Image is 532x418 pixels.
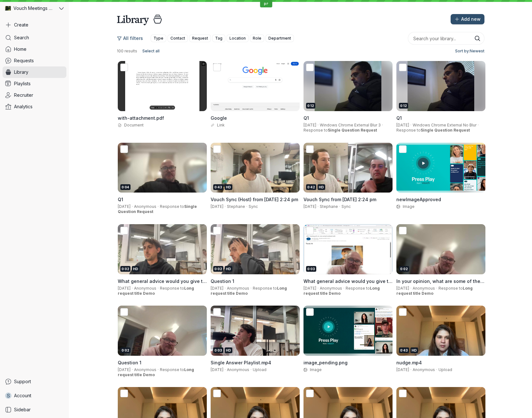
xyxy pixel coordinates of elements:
[227,34,249,42] button: Location
[3,376,66,387] a: Support
[118,204,131,209] span: [DATE]
[223,367,227,372] span: ·
[123,35,143,42] span: All filters
[118,197,123,202] span: Q1
[396,286,473,296] span: Long request title Demo
[455,48,484,54] span: Sort by: Newest
[338,204,341,209] span: ·
[399,266,409,272] div: 0:02
[227,204,245,209] span: Stephane
[396,115,402,121] span: Q1
[156,286,160,291] span: ·
[3,3,58,14] div: Vouch Meetings Demo
[303,278,393,290] span: ‍What general advice would you give to new hires?
[409,123,413,128] span: ·
[211,367,223,372] span: [DATE]
[168,34,188,42] button: Contact
[318,184,325,190] div: HD
[399,347,409,353] div: 0:43
[342,286,346,291] span: ·
[118,204,197,214] span: Single Question Request
[3,404,66,415] a: Sidebar
[140,47,162,55] button: Select all
[142,48,160,54] span: Select all
[170,35,185,42] span: Contact
[328,128,377,133] span: Single Question Request
[117,13,149,26] h1: Library
[453,47,484,55] button: Sort by:Newest
[118,123,207,128] div: Document
[14,80,31,87] span: Playlists
[253,35,261,42] span: Role
[316,204,320,209] span: ·
[118,278,207,285] h3: ‍What general advice would you give to new hires?
[211,286,223,291] span: [DATE]
[3,89,66,101] a: Recruiter
[396,286,409,291] span: [DATE]
[316,123,320,128] span: ·
[306,184,316,190] div: 0:42
[341,204,351,209] span: Sync
[14,22,28,28] span: Create
[306,266,316,272] div: 0:03
[118,367,194,377] span: Long request title Demo
[3,43,66,55] a: Home
[211,204,223,209] span: [DATE]
[211,286,287,296] span: Response to
[131,367,134,372] span: ·
[245,204,249,209] span: ·
[303,123,316,127] span: [DATE]
[249,204,258,209] span: Sync
[225,347,232,353] div: HD
[476,123,480,128] span: ·
[461,16,481,22] span: Add new
[253,367,266,372] span: Upload
[229,35,246,42] span: Location
[303,360,348,365] span: image_pending.png
[303,367,393,372] div: Image
[117,33,147,43] button: All filters
[249,286,253,291] span: ·
[7,392,10,399] span: S
[118,367,131,372] span: [DATE]
[3,78,66,89] a: Playlists
[211,123,300,128] div: Link
[225,184,232,190] div: HD
[227,286,249,291] span: Anonymous
[306,103,315,109] div: 0:12
[3,66,66,78] a: Library
[14,69,28,75] span: Library
[320,286,342,291] span: Anonymous
[250,34,264,42] button: Role
[409,286,413,291] span: ·
[5,5,11,11] img: Vouch Meetings Demo avatar
[303,128,377,133] span: Response to
[303,115,309,121] span: Q1
[211,196,300,203] h3: Vouch Sync (Host) from 30 July 2025 at 2:24 pm
[14,407,31,413] span: Sidebar
[223,286,227,291] span: ·
[303,286,380,296] span: Response to
[120,184,131,190] div: 0:04
[117,49,137,54] span: 100 results
[3,390,66,401] a: SAccount
[118,360,141,365] span: Question 1
[421,128,470,133] span: Single Question Request
[211,197,298,202] span: Vouch Sync (Host) from [DATE] 2:24 pm
[134,286,156,291] span: Anonymous
[118,204,197,214] span: Response to
[435,286,438,291] span: ·
[14,103,33,110] span: Analytics
[118,367,194,377] span: Response to
[413,123,476,127] span: Windows Chrome External No Blur
[396,367,409,372] span: [DATE]
[118,286,131,291] span: [DATE]
[303,286,316,291] span: [DATE]
[3,32,66,43] a: Search
[474,35,481,42] button: Search
[212,34,225,42] button: Tag
[266,34,294,42] button: Department
[396,286,473,296] span: Response to
[303,278,393,285] h3: ‍What general advice would you give to new hires?
[14,34,29,41] span: Search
